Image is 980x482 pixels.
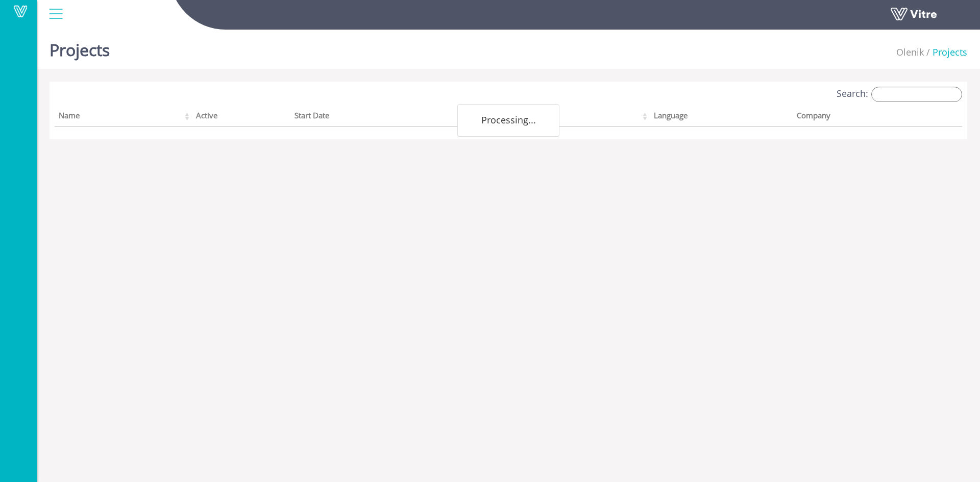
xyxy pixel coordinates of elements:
label: Search: [837,87,962,102]
th: Name [55,108,192,127]
input: Search: [871,87,962,102]
th: Company [793,108,935,127]
th: Active [192,108,291,127]
th: Start Date [290,108,476,127]
th: End Date [476,108,650,127]
h1: Projects [50,26,110,69]
li: Projects [924,46,967,59]
th: Language [650,108,793,127]
span: 237 [896,46,924,58]
div: Processing... [457,104,559,137]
